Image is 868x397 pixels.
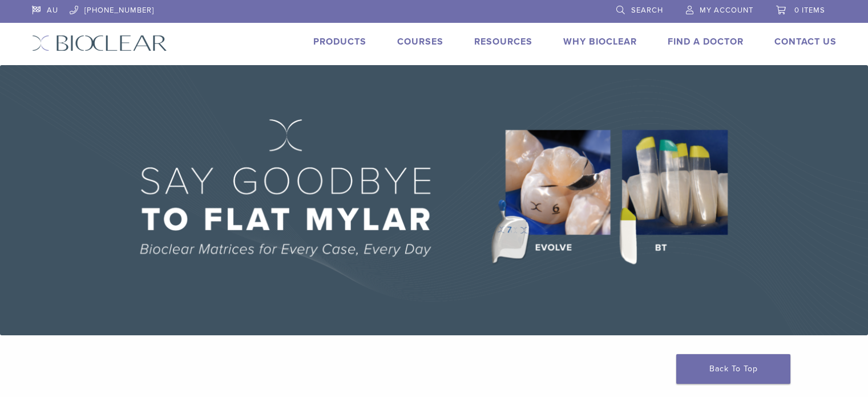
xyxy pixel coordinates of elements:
span: 0 items [794,6,825,15]
img: Bioclear [32,35,167,51]
a: Back To Top [676,354,790,384]
a: Why Bioclear [563,36,637,47]
span: My Account [700,6,753,15]
a: Products [313,36,366,47]
a: Courses [397,36,443,47]
a: Resources [474,36,532,47]
span: Search [631,6,663,15]
a: Find A Doctor [668,36,744,47]
a: Contact Us [774,36,837,47]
